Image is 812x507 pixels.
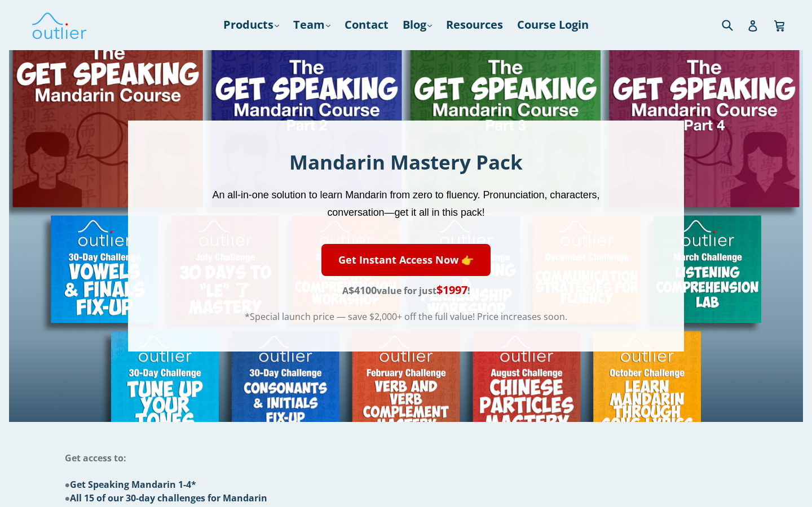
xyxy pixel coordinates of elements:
span: ● [65,478,197,491]
span: ● [65,492,268,504]
span: A value for just ! [342,284,470,297]
a: Course Login [511,15,594,35]
span: All 15 of our 30-day challenges for Mandarin [70,492,267,504]
span: $4100 [348,283,377,297]
a: Contact [339,15,394,35]
h1: Mandarin Mastery Pack [206,149,606,175]
img: Outlier Linguistics [31,8,87,41]
span: *Special launch price — save $2,000+ off the full value! Price increases soon. [245,310,567,323]
a: Get Instant Access Now 👉 [321,244,491,276]
span: Get Speaking Mandarin 1-4* [70,478,196,491]
a: Products [218,15,285,35]
a: Team [288,15,336,35]
a: Resources [440,15,509,35]
a: Blog [397,15,438,35]
span: $1997 [436,282,467,297]
input: Search [719,13,750,36]
span: Get access to: [65,452,126,464]
span: An all-in-one solution to learn Mandarin from zero to fluency. Pronunciation, characters, convers... [213,189,600,218]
